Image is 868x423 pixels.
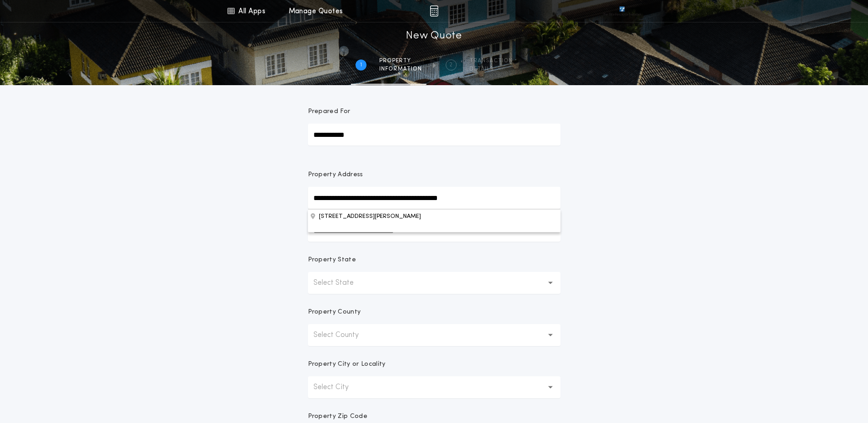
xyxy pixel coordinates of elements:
p: Property Zip Code [308,412,367,421]
input: Prepared For [308,124,561,146]
span: information [379,65,422,73]
p: Property State [308,255,356,265]
p: Property City or Locality [308,360,386,369]
button: Property Address [308,209,561,223]
p: Property Address [308,170,561,179]
span: Property [379,57,422,65]
p: Select State [313,277,368,288]
img: vs-icon [603,6,641,16]
p: Prepared For [308,107,350,116]
h1: New Quote [406,29,462,43]
button: Select City [308,376,561,398]
img: img [430,5,438,16]
p: Property County [308,308,361,317]
button: Select State [308,272,561,294]
h2: 1 [360,61,362,69]
span: details [469,65,513,73]
p: Select County [313,330,373,341]
p: Select City [313,382,363,393]
span: Transaction [469,57,513,65]
button: Select County [308,324,561,346]
h2: 2 [449,61,453,69]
